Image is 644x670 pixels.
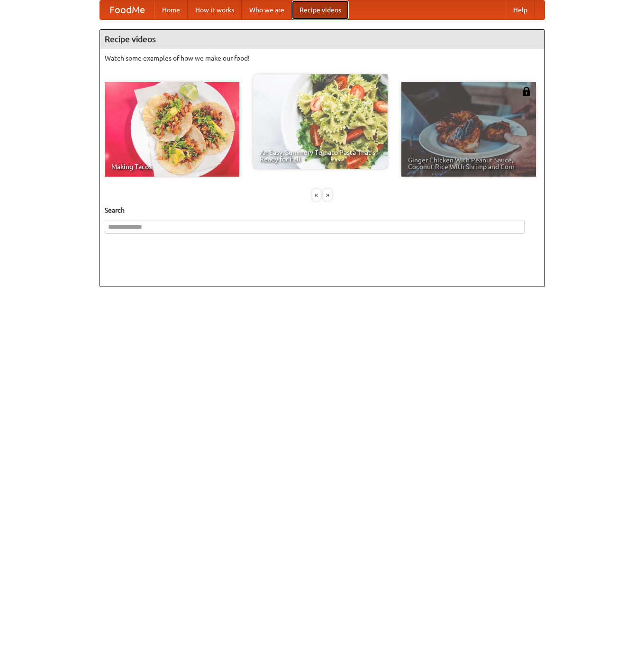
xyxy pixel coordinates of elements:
a: FoodMe [100,0,154,19]
a: Who we are [242,0,292,19]
h5: Search [105,205,540,215]
a: How it works [188,0,242,19]
a: Home [154,0,188,19]
a: An Easy, Summery Tomato Pasta That's Ready for Fall [253,74,388,169]
a: Making Tacos [105,82,239,177]
h4: Recipe videos [100,30,544,49]
span: An Easy, Summery Tomato Pasta That's Ready for Fall [260,149,381,162]
div: » [323,189,332,201]
span: Making Tacos [111,163,233,170]
div: « [312,189,321,201]
p: Watch some examples of how we make our food! [105,54,540,63]
a: Recipe videos [292,0,349,19]
img: 483408.png [522,87,531,96]
a: Help [506,0,535,19]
